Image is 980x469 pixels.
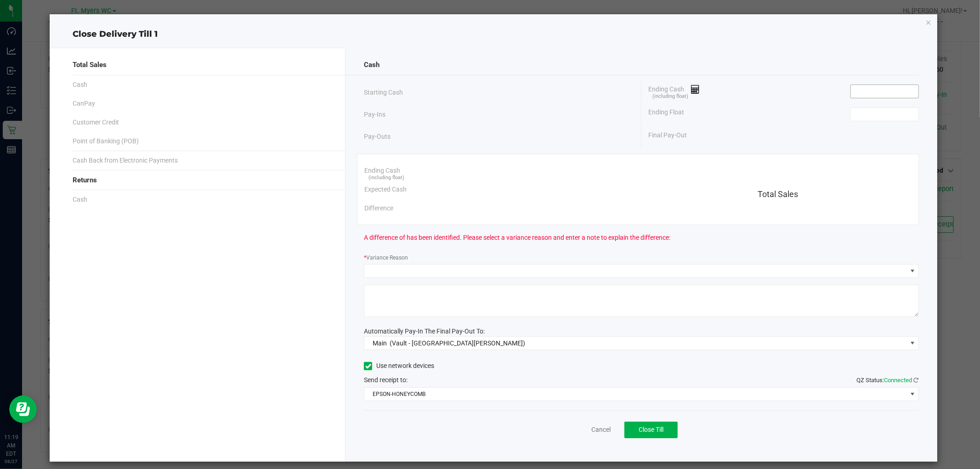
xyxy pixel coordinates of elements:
[73,60,107,70] span: Total Sales
[73,118,119,127] span: Customer Credit
[73,170,327,190] div: Returns
[364,233,670,243] span: A difference of has been identified. Please select a variance reason and enter a note to explain ...
[648,130,687,140] span: Final Pay-Out
[73,136,139,146] span: Point of Banking (POB)
[758,189,798,199] span: Total Sales
[9,396,37,423] iframe: Resource center
[639,426,663,433] span: Close Till
[73,99,95,108] span: CanPay
[364,254,408,262] label: Variance Reason
[73,80,87,90] span: Cash
[857,377,919,384] span: QZ Status:
[364,361,434,371] label: Use network devices
[364,132,391,141] span: Pay-Outs
[369,174,405,182] span: (including float)
[884,377,912,384] span: Connected
[390,339,525,347] span: (Vault - [GEOGRAPHIC_DATA][PERSON_NAME])
[364,166,400,175] span: Ending Cash
[652,93,688,101] span: (including float)
[591,425,611,435] a: Cancel
[648,85,700,98] span: Ending Cash
[364,388,906,401] span: EPSON-HONEYCOMB
[73,195,87,204] span: Cash
[364,328,485,335] span: Automatically Pay-In The Final Pay-Out To:
[364,110,385,119] span: Pay-Ins
[364,203,393,213] span: Difference
[364,88,403,97] span: Starting Cash
[373,339,387,347] span: Main
[624,422,678,438] button: Close Till
[364,376,408,384] span: Send receipt to:
[364,60,380,70] span: Cash
[50,28,937,40] div: Close Delivery Till 1
[648,107,684,121] span: Ending Float
[73,156,178,165] span: Cash Back from Electronic Payments
[364,185,407,194] span: Expected Cash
